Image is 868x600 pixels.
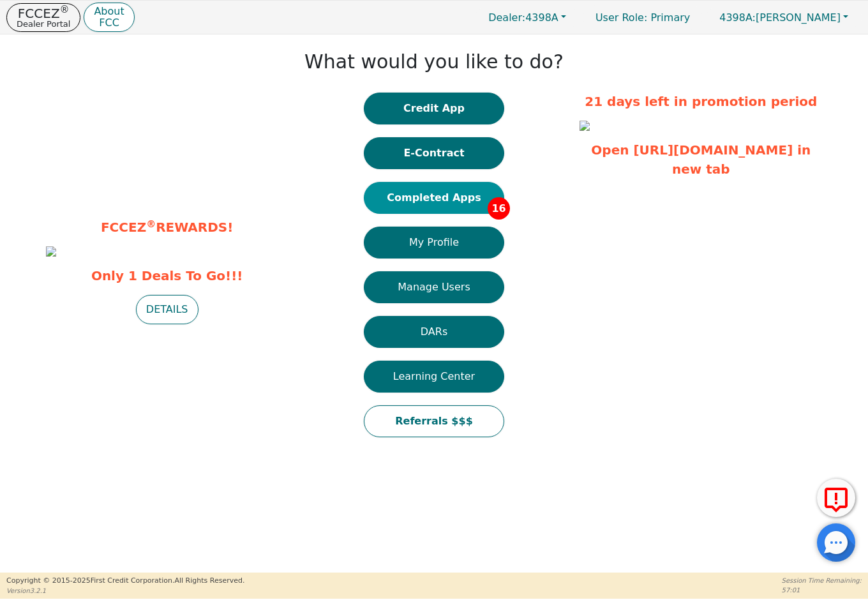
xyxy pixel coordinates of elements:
[595,11,647,24] span: User Role :
[364,271,504,303] button: Manage Users
[580,121,590,131] img: 7d5f56b9-4926-44ea-a639-cd7aa3ea46b9
[364,361,504,393] button: Learning Center
[6,586,244,596] p: Version 3.2.1
[583,5,703,30] a: User Role: Primary
[84,3,134,33] button: AboutFCC
[364,93,504,124] button: Credit App
[580,92,822,111] p: 21 days left in promotion period
[364,405,504,437] button: Referrals $$$
[475,8,580,27] button: Dealer:4398A
[583,5,703,30] p: Primary
[17,20,70,28] p: Dealer Portal
[782,576,862,585] p: Session Time Remaining:
[174,576,244,585] span: All Rights Reserved.
[364,182,504,214] button: Completed Apps16
[488,197,510,220] span: 16
[364,316,504,348] button: DARs
[6,3,80,32] button: FCCEZ®Dealer Portal
[817,479,855,517] button: Report Error to FCC
[304,50,564,73] h1: What would you like to do?
[17,7,70,20] p: FCCEZ
[706,8,862,27] button: 4398A:[PERSON_NAME]
[60,4,70,15] sup: ®
[488,11,558,24] span: 4398A
[591,142,811,177] a: Open [URL][DOMAIN_NAME] in new tab
[46,266,288,285] span: Only 1 Deals To Go!!!
[94,6,124,17] p: About
[719,11,756,24] span: 4398A:
[782,585,862,595] p: 57:01
[94,18,124,28] p: FCC
[719,11,841,24] span: [PERSON_NAME]
[146,218,156,230] sup: ®
[46,246,56,257] img: e8296359-4065-4225-96a3-e11adb19fb24
[46,218,288,237] p: FCCEZ REWARDS!
[364,227,504,259] button: My Profile
[6,576,244,587] p: Copyright © 2015- 2025 First Credit Corporation.
[488,11,525,24] span: Dealer:
[136,295,198,324] button: DETAILS
[364,137,504,169] button: E-Contract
